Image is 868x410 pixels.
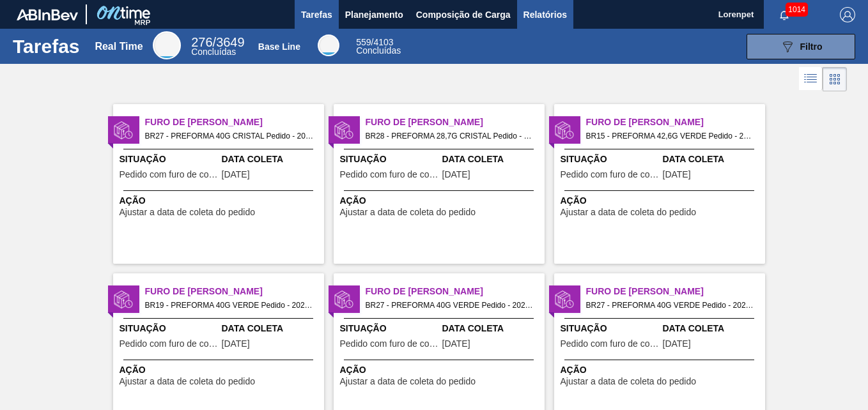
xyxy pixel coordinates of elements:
[416,7,511,22] span: Composição de Carga
[366,129,534,143] span: BR28 - PREFORMA 28,7G CRISTAL Pedido - 2003084
[586,298,755,312] span: BR27 - PREFORMA 40G VERDE Pedido - 2026958
[523,7,567,22] span: Relatórios
[120,363,321,377] span: Ação
[318,34,339,56] div: Base Line
[191,35,244,49] span: / 3649
[340,170,439,179] span: Pedido com furo de coleta
[663,153,762,166] span: Data Coleta
[586,285,765,298] span: Furo de Coleta
[340,208,476,217] span: Ajustar a data de coleta do pedido
[663,339,691,349] span: 16/09/2025
[222,153,321,166] span: Data Coleta
[191,35,212,49] span: 276
[95,41,143,52] div: Real Time
[340,363,541,377] span: Ação
[442,153,541,166] span: Data Coleta
[799,67,823,91] div: Visão em Lista
[747,34,855,59] button: Filtro
[222,170,250,179] span: 09/09/2025
[366,116,545,129] span: Furo de Coleta
[340,194,541,208] span: Ação
[663,322,762,335] span: Data Coleta
[561,170,660,179] span: Pedido com furo de coleta
[561,377,697,386] span: Ajustar a data de coleta do pedido
[356,37,371,47] span: 559
[120,322,219,335] span: Situação
[145,285,324,298] span: Furo de Coleta
[442,322,541,335] span: Data Coleta
[120,339,219,349] span: Pedido com furo de coleta
[120,170,219,179] span: Pedido com furo de coleta
[840,7,855,22] img: Logout
[340,322,439,335] span: Situação
[561,153,660,166] span: Situação
[145,116,324,129] span: Furo de Coleta
[120,153,219,166] span: Situação
[340,339,439,349] span: Pedido com furo de coleta
[823,67,847,91] div: Visão em Cards
[153,31,181,59] div: Real Time
[345,7,403,22] span: Planejamento
[561,363,762,377] span: Ação
[340,153,439,166] span: Situação
[561,208,697,217] span: Ajustar a data de coleta do pedido
[555,121,574,140] img: status
[366,298,534,312] span: BR27 - PREFORMA 40G VERDE Pedido - 2026957
[114,121,133,140] img: status
[145,129,314,143] span: BR27 - PREFORMA 40G CRISTAL Pedido - 2020140
[114,290,133,309] img: status
[586,129,755,143] span: BR15 - PREFORMA 42,6G VERDE Pedido - 2025669
[586,116,765,129] span: Furo de Coleta
[561,322,660,335] span: Situação
[340,377,476,386] span: Ajustar a data de coleta do pedido
[17,9,78,20] img: TNhmsLtSVTkK8tSr43FrP2fwEKptu5GPRR3wAAAABJRU5ErkJggg==
[258,42,300,52] div: Base Line
[191,47,236,57] span: Concluídas
[663,170,691,179] span: 15/09/2025
[356,38,401,55] div: Base Line
[120,208,256,217] span: Ajustar a data de coleta do pedido
[120,377,256,386] span: Ajustar a data de coleta do pedido
[334,121,353,140] img: status
[334,290,353,309] img: status
[366,285,545,298] span: Furo de Coleta
[786,3,808,17] span: 1014
[145,298,314,312] span: BR19 - PREFORMA 40G VERDE Pedido - 2026952
[442,170,470,179] span: 19/08/2025
[120,194,321,208] span: Ação
[764,6,805,24] button: Notificações
[555,290,574,309] img: status
[356,45,401,56] span: Concluídas
[442,339,470,349] span: 16/09/2025
[800,42,823,52] span: Filtro
[13,39,80,54] h1: Tarefas
[561,194,762,208] span: Ação
[191,37,244,56] div: Real Time
[222,322,321,335] span: Data Coleta
[222,339,250,349] span: 16/09/2025
[301,7,332,22] span: Tarefas
[561,339,660,349] span: Pedido com furo de coleta
[356,37,393,47] span: / 4103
